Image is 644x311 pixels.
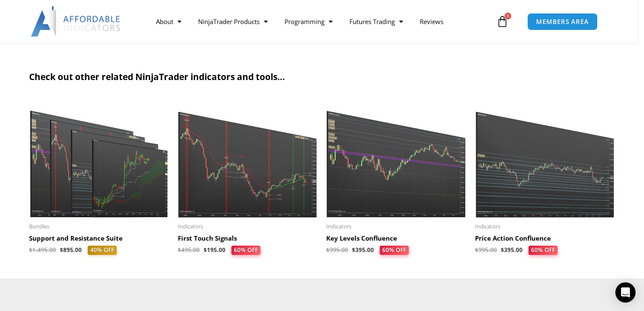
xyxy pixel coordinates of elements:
[148,12,190,31] a: About
[29,246,32,254] span: $
[326,223,467,230] span: Indicators
[29,246,56,254] bdi: 1,495.00
[411,12,452,31] a: Reviews
[178,246,181,254] span: $
[352,246,355,254] span: $
[178,246,200,254] bdi: 495.00
[60,246,82,254] bdi: 895.00
[29,223,169,230] span: Bundles
[88,246,117,255] span: 40% OFF
[504,13,511,19] span: 0
[484,9,521,34] a: 0
[475,223,615,230] span: Indicators
[326,97,467,218] img: Key Levels 1 | Affordable Indicators – NinjaTrader
[326,246,330,254] span: $
[276,12,341,31] a: Programming
[475,246,497,254] bdi: 995.00
[190,12,276,31] a: NinjaTrader Products
[231,246,260,255] span: 60% OFF
[60,246,63,254] span: $
[178,234,318,246] a: First Touch Signals
[536,19,589,25] span: MEMBERS AREA
[501,246,523,254] bdi: 395.00
[475,97,615,218] img: Price Action Confluence 2 | Affordable Indicators – NinjaTrader
[29,234,169,246] a: Support and Resistance Suite
[178,97,318,218] img: First Touch Signals 1 | Affordable Indicators – NinjaTrader
[501,246,504,254] span: $
[326,234,467,246] a: Key Levels Confluence
[204,246,207,254] span: $
[475,234,615,243] h2: Price Action Confluence
[475,234,615,246] a: Price Action Confluence
[29,97,169,218] img: Support and Resistance Suite 1 | Affordable Indicators – NinjaTrader
[527,13,598,30] a: MEMBERS AREA
[31,6,121,37] img: LogoAI | Affordable Indicators – NinjaTrader
[148,12,494,31] nav: Menu
[29,71,615,83] h2: Check out other related NinjaTrader indicators and tools...
[29,234,169,243] h2: Support and Resistance Suite
[326,234,467,243] h2: Key Levels Confluence
[528,246,557,255] span: 60% OFF
[380,246,409,255] span: 60% OFF
[178,234,318,243] h2: First Touch Signals
[475,246,478,254] span: $
[341,12,411,31] a: Futures Trading
[352,246,374,254] bdi: 395.00
[178,223,318,230] span: Indicators
[326,246,348,254] bdi: 995.00
[615,282,636,303] div: Open Intercom Messenger
[204,246,225,254] bdi: 195.00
